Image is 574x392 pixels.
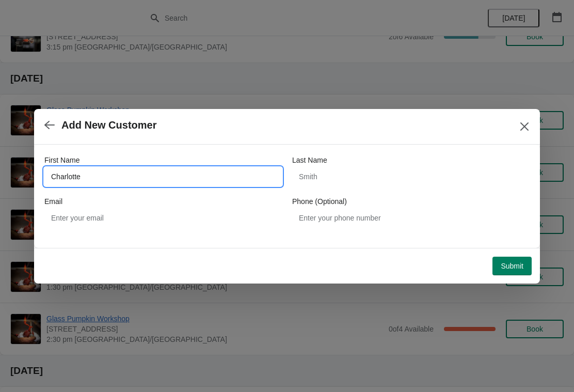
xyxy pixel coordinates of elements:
[292,196,347,207] label: Phone (Optional)
[292,155,327,165] label: Last Name
[292,167,530,186] input: Smith
[44,209,282,227] input: Enter your email
[61,119,156,131] h2: Add New Customer
[44,155,79,165] label: First Name
[44,167,282,186] input: John
[44,196,62,207] label: Email
[515,117,534,136] button: Close
[292,209,530,227] input: Enter your phone number
[501,262,523,270] span: Submit
[492,257,532,275] button: Submit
